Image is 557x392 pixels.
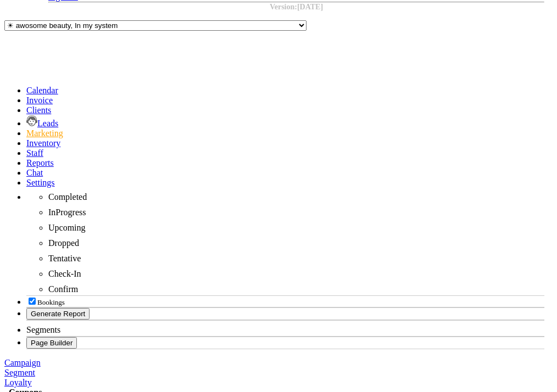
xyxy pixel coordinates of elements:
span: Marketing [26,128,63,138]
span: Dropped [48,238,79,248]
span: Invoice [26,96,53,105]
span: Completed [48,192,87,201]
a: Loyalty [4,378,32,387]
span: Bookings [37,298,65,306]
span: Chat [26,168,43,177]
button: Generate Report [26,308,90,320]
span: Calendar [26,86,58,95]
span: Settings [26,178,55,187]
span: Staff [26,148,43,158]
a: Segment [4,368,35,377]
span: Reports [26,158,54,167]
span: InProgress [48,208,86,217]
span: Leads [37,119,58,128]
span: Confirm [48,284,78,294]
a: Campaign [4,358,41,367]
span: Clients [26,105,51,115]
span: Inventory [26,138,60,148]
span: Tentative [48,254,81,263]
span: Segments [26,325,60,334]
div: Version:[DATE] [48,3,544,12]
button: Page Builder [26,337,77,349]
span: Check-In [48,269,81,278]
span: Upcoming [48,223,86,232]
